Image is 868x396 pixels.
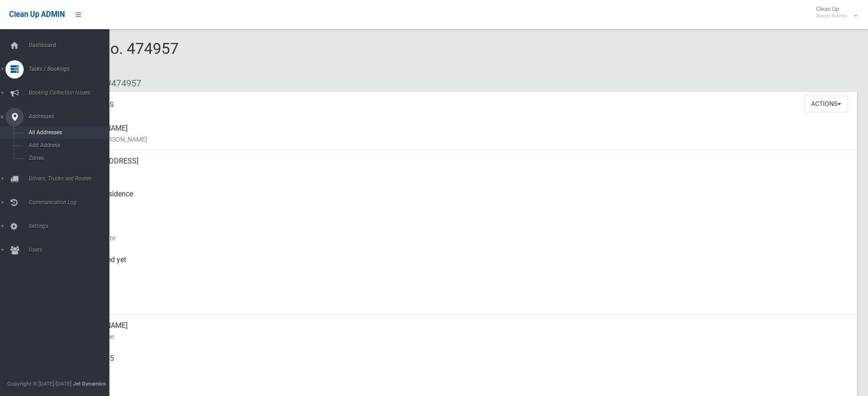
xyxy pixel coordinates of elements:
[73,348,850,380] div: 0424462205
[73,364,850,375] small: Mobile
[804,95,848,112] button: Actions
[73,117,850,150] div: [PERSON_NAME]
[73,249,850,282] div: Not collected yet
[73,183,850,216] div: Front of Residence
[73,380,106,387] strong: Jet Dynamics
[26,129,108,136] span: All Addresses
[26,142,108,148] span: Add Address
[73,282,850,315] div: [DATE]
[26,155,108,161] span: Zones
[9,10,65,19] span: Clean Up ADMIN
[26,247,116,253] span: Users
[73,232,850,243] small: Collection Date
[812,5,857,19] span: Clean Up
[26,66,116,72] span: Tasks / Bookings
[73,216,850,249] div: [DATE]
[26,175,116,182] span: Drivers, Trucks and Routes
[816,12,847,19] small: Super Admin
[73,150,850,183] div: [STREET_ADDRESS]
[26,199,116,206] span: Communication Log
[40,39,179,75] span: Booking No. 474957
[73,331,850,342] small: Contact Name
[26,223,116,229] span: Settings
[99,75,141,92] li: #474957
[73,200,850,211] small: Pickup Point
[7,380,72,387] span: Copyright © [DATE]-[DATE]
[26,42,116,48] span: Dashboard
[26,113,116,120] span: Addresses
[73,298,850,309] small: Zone
[73,315,850,348] div: [PERSON_NAME]
[26,90,116,96] span: Booking Collection Issues
[73,167,850,178] small: Address
[73,134,850,145] small: Name of [PERSON_NAME]
[73,265,850,276] small: Collected At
